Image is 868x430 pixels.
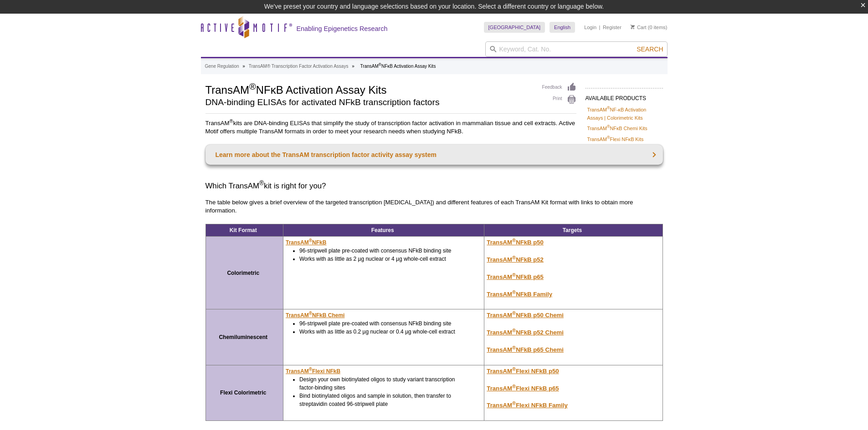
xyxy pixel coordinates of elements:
[487,256,544,263] a: TransAM®NFkB p52
[286,238,326,247] a: TransAM®NFkB
[379,62,381,67] sup: ®
[227,270,259,276] strong: Colorimetric
[299,392,471,408] li: Bind biotinylated oligos and sample in solution, then transfer to streptavidin coated 96-stripwel...
[512,238,516,243] sup: ®
[487,273,544,280] a: TransAM®NFkB p65
[487,402,567,409] a: TransAM®Flexi NFkB Family
[542,95,576,105] a: Print
[487,291,552,298] u: TransAM NFkB Family
[487,385,559,392] u: TransAM Flexi NFkB p65
[584,24,596,30] a: Login
[512,400,516,406] sup: ®
[487,329,564,336] u: TransAM NFkB p52 Chemi
[299,255,471,263] li: Works with as little as 2 µg nuclear or 4 µg whole-cell extract
[487,368,559,374] a: TransAM®Flexi NFkB p50
[512,255,516,260] sup: ®
[205,119,663,136] p: TransAM kits are DNA-binding ELISAs that simplify the study of transcription factor activation in...
[205,98,533,106] h2: DNA-binding ELISAs for activated NFkB transcription factors
[542,82,576,92] a: Feedback
[286,367,340,375] a: TransAM®Flexi NFkB
[299,328,471,336] li: Works with as little as 0.2 µg nuclear or 0.4 µg whole-cell extract
[603,24,621,30] a: Register
[487,312,564,319] u: TransAM NFkB p50 Chemi
[309,311,312,316] sup: ®
[487,346,564,353] a: TransAM®NFkB p65 Chemi
[512,328,516,333] sup: ®
[230,227,257,233] strong: Kit Format
[360,64,436,69] li: TransAM NFκB Activation Assay Kits
[259,180,264,187] sup: ®
[512,366,516,371] sup: ®
[309,367,312,372] sup: ®
[286,368,340,374] u: TransAM Flexi NFkB
[487,312,564,319] a: TransAM®NFkB p50 Chemi
[634,45,666,53] button: Search
[286,312,344,319] u: TransAM NFkB Chemi
[512,272,516,277] sup: ®
[249,81,256,91] sup: ®
[607,106,610,110] sup: ®
[487,256,544,263] u: TransAM NFkB p52
[205,145,663,165] a: Learn more about the TransAM transcription factor activity assay system
[599,22,601,33] li: |
[487,239,544,246] a: TransAM®NFkB p50
[230,118,233,124] sup: ®
[249,62,349,71] a: TransAM® Transcription Factor Activation Assays
[487,239,544,246] u: TransAM NFkB p50
[309,238,312,243] sup: ®
[487,273,544,280] u: TransAM NFkB p65
[299,247,471,255] li: 96-stripwell plate pre-coated with consensus NFkB binding site
[512,383,516,389] sup: ®
[512,345,516,350] sup: ®
[352,64,354,69] li: »
[220,390,266,396] strong: Flexi Colorimetric
[205,82,533,96] h1: TransAM NFκB Activation Assay Kits
[205,62,239,71] a: Gene Regulation
[487,368,559,374] u: TransAM Flexi NFkB p50
[286,239,326,246] u: TransAM NFkB
[219,334,267,340] strong: Chemiluminescent
[484,22,545,33] a: [GEOGRAPHIC_DATA]
[512,310,516,316] sup: ®
[371,227,394,233] strong: Features
[297,25,388,33] h2: Enabling Epigenetics Research
[512,289,516,294] sup: ®
[487,329,564,336] a: TransAM®NFkB p52 Chemi
[637,46,663,53] span: Search
[631,24,647,30] a: Cart
[563,227,582,233] strong: Targets
[487,402,567,409] u: TransAM Flexi NFkB Family
[485,41,668,57] input: Keyword, Cat. No.
[205,181,663,192] h3: Which TransAM kit is right for you?
[631,25,635,29] img: Your Cart
[587,106,661,122] a: TransAM®NF-κB Activation Assays | Colorimetric Kits
[487,346,564,353] u: TransAM NFkB p65 Chemi
[242,64,245,69] li: »
[205,198,663,215] p: The table below gives a brief overview of the targeted transcription [MEDICAL_DATA]) and differen...
[299,375,471,392] li: Design your own biotinylated oligos to study variant transcription factor-binding sites
[586,88,663,104] h2: AVAILABLE PRODUCTS
[487,291,552,298] a: TransAM®NFkB Family
[286,311,344,319] a: TransAM®NFkB Chemi
[487,385,559,392] a: TransAM®Flexi NFkB p65
[550,22,575,33] a: English
[631,22,668,33] li: (0 items)
[299,319,471,328] li: 96-stripwell plate pre-coated with consensus NFkB binding site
